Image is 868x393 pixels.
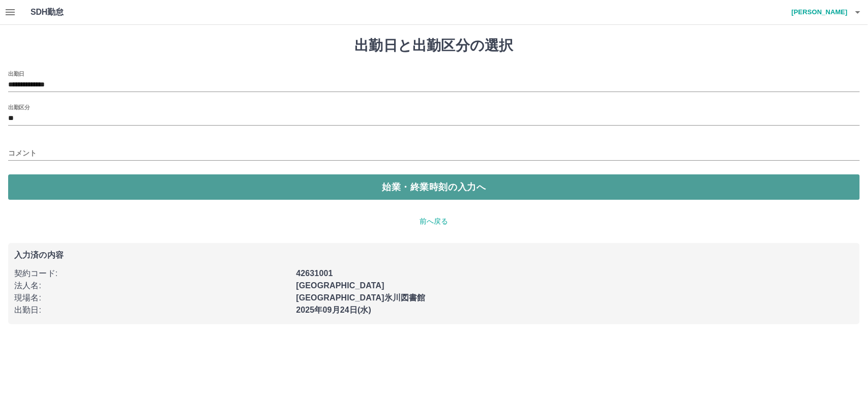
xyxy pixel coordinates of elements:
[296,281,384,290] b: [GEOGRAPHIC_DATA]
[14,251,854,259] p: 入力済の内容
[296,293,425,302] b: [GEOGRAPHIC_DATA]氷川図書館
[296,306,371,314] b: 2025年09月24日(水)
[14,292,290,304] p: 現場名 :
[8,174,860,200] button: 始業・終業時刻の入力へ
[8,103,29,111] label: 出勤区分
[14,304,290,316] p: 出勤日 :
[8,216,860,227] p: 前へ戻る
[8,37,860,54] h1: 出勤日と出勤区分の選択
[8,70,24,77] label: 出勤日
[14,267,290,280] p: 契約コード :
[14,280,290,292] p: 法人名 :
[296,269,333,278] b: 42631001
